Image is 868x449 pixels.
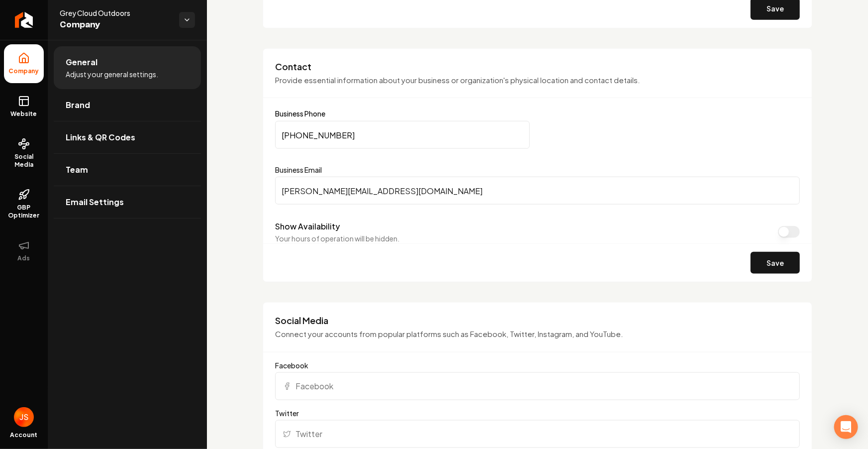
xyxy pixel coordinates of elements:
a: Social Media [4,130,44,177]
label: Show Availability [275,221,340,231]
span: Social Media [4,153,44,169]
label: Business Email [275,165,800,175]
a: GBP Optimizer [4,181,44,227]
span: Website [7,110,41,118]
button: Ads [4,231,44,270]
label: Twitter [275,408,800,418]
a: Email Settings [54,186,201,218]
button: Open user button [14,407,34,427]
a: Website [4,87,44,126]
h3: Contact [275,61,800,73]
span: Links & QR Codes [66,131,135,143]
span: Account [10,431,38,439]
p: Your hours of operation will be hidden. [275,233,399,243]
a: Links & QR Codes [54,121,201,153]
span: Email Settings [66,196,124,208]
span: Team [66,164,88,176]
span: GBP Optimizer [4,204,44,220]
div: Open Intercom Messenger [834,415,858,439]
img: James Shamoun [14,407,34,427]
img: Rebolt Logo [15,12,33,28]
input: Business Email [275,177,800,205]
input: Twitter [275,420,800,448]
span: Grey Cloud Outdoors [60,8,171,18]
label: Facebook [275,360,800,370]
span: Company [60,18,171,32]
label: Business Phone [275,110,800,117]
span: Ads [14,254,34,262]
span: General [66,56,97,68]
a: Team [54,154,201,186]
span: Company [5,67,43,75]
input: Facebook [275,372,800,400]
a: Brand [54,89,201,121]
button: Save [751,252,800,274]
h3: Social Media [275,315,800,327]
p: Provide essential information about your business or organization's physical location and contact... [275,75,800,86]
p: Connect your accounts from popular platforms such as Facebook, Twitter, Instagram, and YouTube. [275,329,800,340]
span: Adjust your general settings. [66,69,158,79]
span: Brand [66,99,90,111]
